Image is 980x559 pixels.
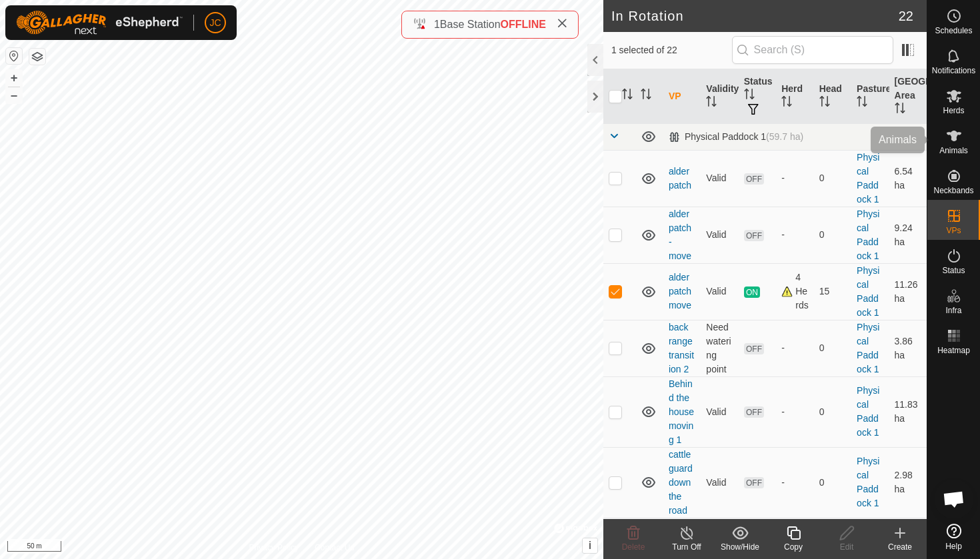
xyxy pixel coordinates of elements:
[776,69,813,124] th: Herd
[622,91,633,101] p-sorticon: Activate to sort
[669,131,803,143] div: Physical Paddock 1
[732,36,893,64] input: Search (S)
[29,49,45,65] button: Map Layers
[589,540,591,551] span: i
[701,207,738,263] td: Valid
[434,19,440,30] span: 1
[249,542,299,554] a: Privacy Policy
[767,541,820,553] div: Copy
[701,320,738,376] td: Need watering point
[701,376,738,447] td: Valid
[889,150,927,207] td: 6.54 ha
[857,265,879,318] a: Physical Paddock 1
[820,541,873,553] div: Edit
[701,263,738,320] td: Valid
[819,98,830,109] p-sorticon: Activate to sort
[945,306,961,314] span: Infra
[932,67,975,75] span: Notifications
[744,230,764,241] span: OFF
[611,43,732,57] span: 1 selected of 22
[814,320,851,376] td: 0
[669,209,691,261] a: alder patch - move
[857,456,879,508] a: Physical Paddock 1
[641,91,651,101] p-sorticon: Activate to sort
[934,479,974,519] div: Open chat
[945,542,962,550] span: Help
[889,376,927,447] td: 11.83 ha
[935,27,972,35] span: Schedules
[937,346,970,354] span: Heatmap
[209,16,221,30] span: JC
[766,131,803,142] span: (59.7 ha)
[857,152,879,205] a: Physical Paddock 1
[889,207,927,263] td: 9.24 ha
[889,320,927,376] td: 3.86 ha
[744,173,764,185] span: OFF
[814,207,851,263] td: 0
[6,48,22,64] button: Reset Map
[857,209,879,261] a: Physical Paddock 1
[744,406,764,418] span: OFF
[851,69,889,124] th: Pasture
[927,518,980,556] a: Help
[701,69,738,124] th: Validity
[939,147,968,155] span: Animals
[781,476,808,490] div: -
[501,19,546,30] span: OFFLINE
[781,228,808,242] div: -
[669,272,691,310] a: alder patch move
[933,187,973,195] span: Neckbands
[814,447,851,518] td: 0
[814,150,851,207] td: 0
[611,8,899,24] h2: In Rotation
[744,286,760,298] span: ON
[889,263,927,320] td: 11.26 ha
[857,322,879,374] a: Physical Paddock 1
[669,378,694,445] a: Behind the house moving 1
[895,105,905,115] p-sorticon: Activate to sort
[663,69,701,124] th: VP
[744,477,764,488] span: OFF
[744,343,764,354] span: OFF
[889,69,927,124] th: [GEOGRAPHIC_DATA] Area
[899,6,913,26] span: 22
[6,87,22,103] button: –
[814,376,851,447] td: 0
[781,341,808,355] div: -
[814,263,851,320] td: 15
[669,322,694,374] a: back range transition 2
[622,542,645,552] span: Delete
[6,70,22,86] button: +
[706,98,717,109] p-sorticon: Activate to sort
[781,405,808,419] div: -
[946,227,961,235] span: VPs
[701,150,738,207] td: Valid
[781,171,808,185] div: -
[889,447,927,518] td: 2.98 ha
[781,98,792,109] p-sorticon: Activate to sort
[781,271,808,312] div: 4 Herds
[873,541,927,553] div: Create
[583,538,597,553] button: i
[942,267,965,275] span: Status
[669,166,691,191] a: alder patch
[857,98,867,109] p-sorticon: Activate to sort
[701,447,738,518] td: Valid
[814,69,851,124] th: Head
[744,91,755,101] p-sorticon: Activate to sort
[739,69,776,124] th: Status
[857,385,879,438] a: Physical Paddock 1
[440,19,501,30] span: Base Station
[943,107,964,115] span: Herds
[315,542,354,554] a: Contact Us
[713,541,767,553] div: Show/Hide
[669,449,693,516] a: cattle guard down the road
[16,11,183,35] img: Gallagher Logo
[660,541,713,553] div: Turn Off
